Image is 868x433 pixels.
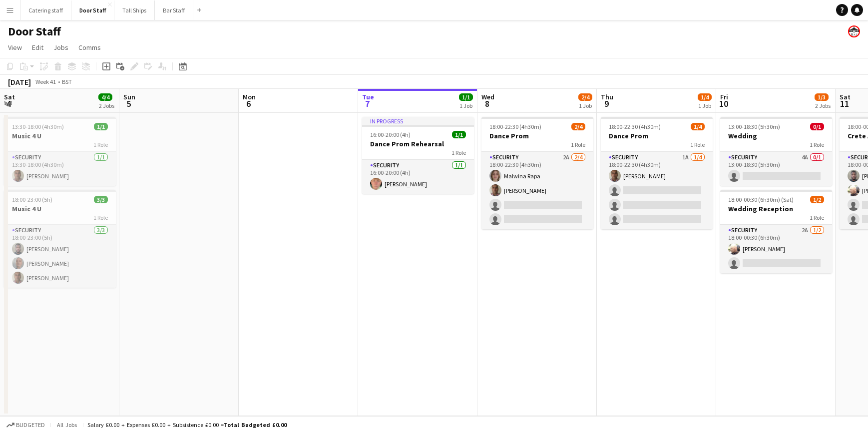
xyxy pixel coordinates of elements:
span: 18:00-22:30 (4h30m) [609,123,661,130]
app-job-card: 18:00-22:30 (4h30m)1/4Dance Prom1 RoleSecurity1A1/418:00-22:30 (4h30m)[PERSON_NAME] [601,117,713,229]
app-card-role: Security1/116:00-20:00 (4h)[PERSON_NAME] [362,160,474,194]
h3: Wedding [720,131,832,140]
button: Bar Staff [155,0,193,20]
span: 1/4 [698,93,712,101]
span: Total Budgeted £0.00 [224,421,287,429]
span: Edit [32,43,43,52]
div: [DATE] [8,77,31,87]
span: 1/1 [452,131,466,138]
span: 3/3 [94,196,108,203]
span: 18:00-23:00 (5h) [12,196,52,203]
span: 0/1 [810,123,824,130]
span: 1/4 [691,123,705,130]
a: View [4,41,26,54]
a: Comms [74,41,105,54]
span: 13:00-18:30 (5h30m) [728,123,780,130]
app-card-role: Security1/113:30-18:00 (4h30m)[PERSON_NAME] [4,152,116,186]
button: Tall Ships [114,0,155,20]
h3: Dance Prom [601,131,713,140]
span: 1/3 [815,93,829,101]
app-card-role: Security2A1/218:00-00:30 (6h30m)[PERSON_NAME] [720,225,832,273]
span: 1 Role [810,214,824,221]
app-job-card: 18:00-00:30 (6h30m) (Sat)1/2Wedding Reception1 RoleSecurity2A1/218:00-00:30 (6h30m)[PERSON_NAME] [720,190,832,273]
span: Mon [243,92,256,101]
app-user-avatar: Beach Ballroom [848,25,860,37]
button: Budgeted [5,420,46,431]
button: Catering staff [20,0,71,20]
span: 11 [838,98,851,109]
span: 1 Role [451,149,466,156]
span: 18:00-00:30 (6h30m) (Sat) [728,196,794,203]
a: Jobs [49,41,72,54]
h3: Music 4 U [4,204,116,213]
span: 5 [122,98,135,109]
h3: Wedding Reception [720,204,832,213]
span: 1/2 [810,196,824,203]
div: BST [62,78,72,85]
span: 2/4 [571,123,585,130]
span: 1 Role [571,141,585,148]
span: Tue [362,92,374,101]
span: All jobs [55,421,79,429]
div: In progress [362,117,474,125]
span: Week 41 [33,78,58,85]
button: Door Staff [71,0,114,20]
div: 2 Jobs [815,102,831,109]
div: Salary £0.00 + Expenses £0.00 + Subsistence £0.00 = [87,421,287,429]
span: 9 [599,98,613,109]
span: 10 [719,98,728,109]
span: Sun [123,92,135,101]
app-job-card: 18:00-22:30 (4h30m)2/4Dance Prom1 RoleSecurity2A2/418:00-22:30 (4h30m)Malwina Rapa[PERSON_NAME] [481,117,593,229]
span: 16:00-20:00 (4h) [370,131,411,138]
span: 8 [480,98,494,109]
span: Comms [78,43,101,52]
span: Budgeted [16,422,45,429]
span: 4/4 [98,93,112,101]
span: 1/1 [459,93,473,101]
a: Edit [28,41,47,54]
app-job-card: 18:00-23:00 (5h)3/3Music 4 U1 RoleSecurity3/318:00-23:00 (5h)[PERSON_NAME][PERSON_NAME][PERSON_NAME] [4,190,116,288]
span: 6 [241,98,256,109]
span: Sat [4,92,15,101]
app-card-role: Security4A0/113:00-18:30 (5h30m) [720,152,832,186]
span: 18:00-22:30 (4h30m) [489,123,541,130]
app-card-role: Security1A1/418:00-22:30 (4h30m)[PERSON_NAME] [601,152,713,229]
div: 1 Job [698,102,711,109]
span: 1 Role [93,141,108,148]
span: Sat [840,92,851,101]
span: 1 Role [810,141,824,148]
div: 1 Job [459,102,472,109]
div: 2 Jobs [99,102,114,109]
app-card-role: Security2A2/418:00-22:30 (4h30m)Malwina Rapa[PERSON_NAME] [481,152,593,229]
span: 1/1 [94,123,108,130]
h1: Door Staff [8,24,61,39]
app-job-card: 13:00-18:30 (5h30m)0/1Wedding1 RoleSecurity4A0/113:00-18:30 (5h30m) [720,117,832,186]
span: Jobs [53,43,68,52]
span: 13:30-18:00 (4h30m) [12,123,64,130]
div: 1 Job [579,102,592,109]
span: 4 [2,98,15,109]
span: 1 Role [690,141,705,148]
h3: Dance Prom [481,131,593,140]
span: Fri [720,92,728,101]
span: 2/4 [578,93,592,101]
span: Thu [601,92,613,101]
app-job-card: 13:30-18:00 (4h30m)1/1Music 4 U1 RoleSecurity1/113:30-18:00 (4h30m)[PERSON_NAME] [4,117,116,186]
span: Wed [481,92,494,101]
app-job-card: In progress16:00-20:00 (4h)1/1Dance Prom Rehearsal1 RoleSecurity1/116:00-20:00 (4h)[PERSON_NAME] [362,117,474,194]
h3: Dance Prom Rehearsal [362,139,474,148]
span: 7 [361,98,374,109]
app-card-role: Security3/318:00-23:00 (5h)[PERSON_NAME][PERSON_NAME][PERSON_NAME] [4,225,116,288]
h3: Music 4 U [4,131,116,140]
span: 1 Role [93,214,108,221]
span: View [8,43,22,52]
